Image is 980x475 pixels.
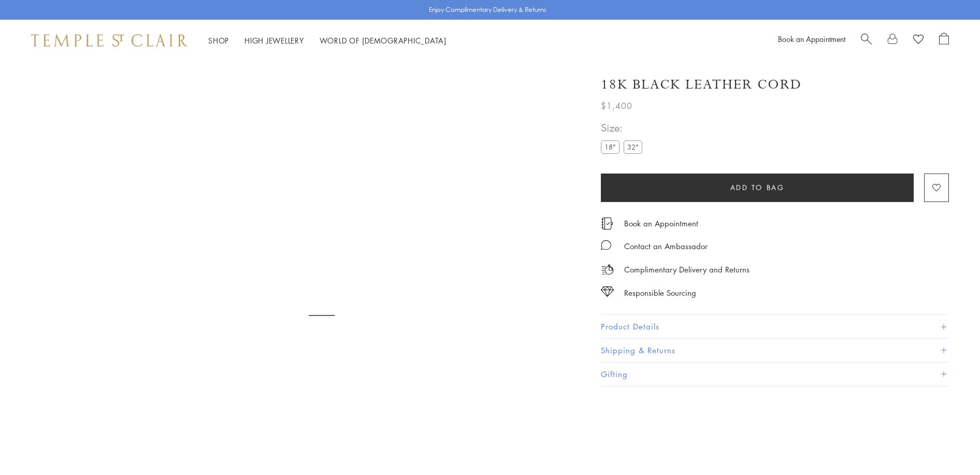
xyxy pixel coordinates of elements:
[913,33,924,48] a: View Wishlist
[601,315,949,338] button: Product Details
[244,35,304,46] a: High JewelleryHigh Jewellery
[624,140,642,153] label: 32"
[31,34,188,47] img: Temple St. Clair
[601,363,949,386] button: Gifting
[601,218,613,229] img: icon_appointment.svg
[601,99,632,112] span: $1,400
[601,263,614,276] img: icon_delivery.svg
[778,34,845,44] a: Book an Appointment
[601,76,802,94] h1: 18K Black Leather Cord
[624,240,708,253] div: Contact an Ambassador
[624,218,698,229] a: Book an Appointment
[624,286,696,299] div: Responsible Sourcing
[601,339,949,362] button: Shipping & Returns
[601,119,646,136] span: Size:
[429,5,546,15] p: Enjoy Complimentary Delivery & Returns
[601,240,611,250] img: MessageIcon-01_2.svg
[861,33,872,48] a: Search
[601,140,619,153] label: 18"
[730,182,785,193] span: Add to bag
[320,35,446,46] a: World of [DEMOGRAPHIC_DATA]World of [DEMOGRAPHIC_DATA]
[624,263,750,276] p: Complimentary Delivery and Returns
[601,174,914,202] button: Add to bag
[939,33,949,48] a: Open Shopping Bag
[601,286,614,297] img: icon_sourcing.svg
[208,35,229,46] a: ShopShop
[208,34,446,47] nav: Main navigation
